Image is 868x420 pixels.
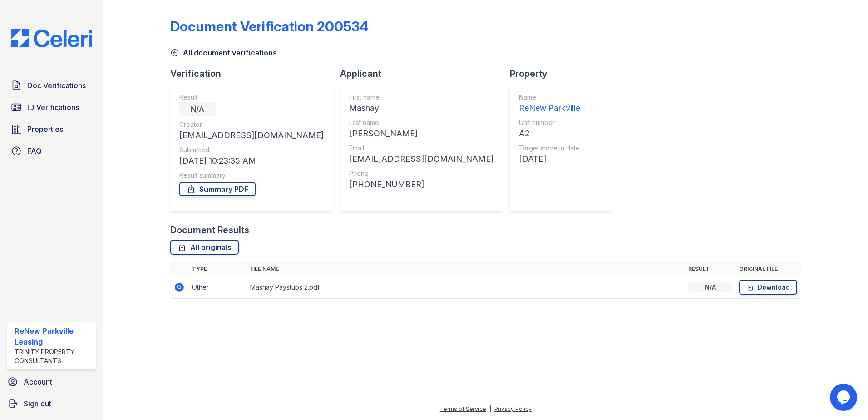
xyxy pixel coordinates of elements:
[170,240,239,255] a: All originals
[7,142,96,160] a: FAQ
[27,124,63,135] span: Properties
[349,93,493,102] div: First name
[170,67,340,80] div: Verification
[179,129,324,142] div: [EMAIL_ADDRESS][DOMAIN_NAME]
[188,262,247,276] th: Type
[170,47,277,58] a: All document verifications
[179,102,216,116] div: N/A
[494,405,532,412] a: Privacy Policy
[7,98,96,116] a: ID Verifications
[735,262,801,276] th: Original file
[685,262,735,276] th: Result
[688,283,732,292] div: N/A
[349,178,493,191] div: [PHONE_NUMBER]
[739,280,797,295] a: Download
[170,224,249,236] div: Document Results
[179,182,256,196] a: Summary PDF
[247,262,685,276] th: File name
[440,405,486,412] a: Terms of Service
[15,325,92,347] div: ReNew Parkville Leasing
[519,93,580,102] div: Name
[247,276,685,299] td: Mashay Paystubs 2.pdf
[349,153,493,165] div: [EMAIL_ADDRESS][DOMAIN_NAME]
[179,93,324,102] div: Result
[830,384,859,411] iframe: chat widget
[24,376,52,387] span: Account
[349,144,493,153] div: Email
[188,276,247,299] td: Other
[27,102,79,113] span: ID Verifications
[349,127,493,140] div: [PERSON_NAME]
[519,127,580,140] div: A2
[4,395,99,413] a: Sign out
[349,169,493,178] div: Phone
[519,118,580,127] div: Unit number
[7,76,96,95] a: Doc Verifications
[4,373,99,391] a: Account
[349,102,493,115] div: Mashay
[519,144,580,153] div: Target move in date
[179,120,324,129] div: Creator
[519,153,580,165] div: [DATE]
[15,347,92,365] div: Trinity Property Consultants
[340,67,510,80] div: Applicant
[4,29,99,47] img: CE_Logo_Blue-a8612792a0a2168367f1c8372b55b34899dd931a85d93a1a3d3e32e68fde9ad4.png
[170,18,369,35] div: Document Verification 200534
[179,145,324,155] div: Submitted
[519,102,580,115] div: ReNew Parkville
[27,80,86,91] span: Doc Verifications
[510,67,619,80] div: Property
[7,120,96,138] a: Properties
[179,171,324,180] div: Result summary
[179,155,324,167] div: [DATE] 10:23:35 AM
[27,145,42,156] span: FAQ
[489,405,491,412] div: |
[24,398,51,409] span: Sign out
[349,118,493,127] div: Last name
[519,93,580,115] a: Name ReNew Parkville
